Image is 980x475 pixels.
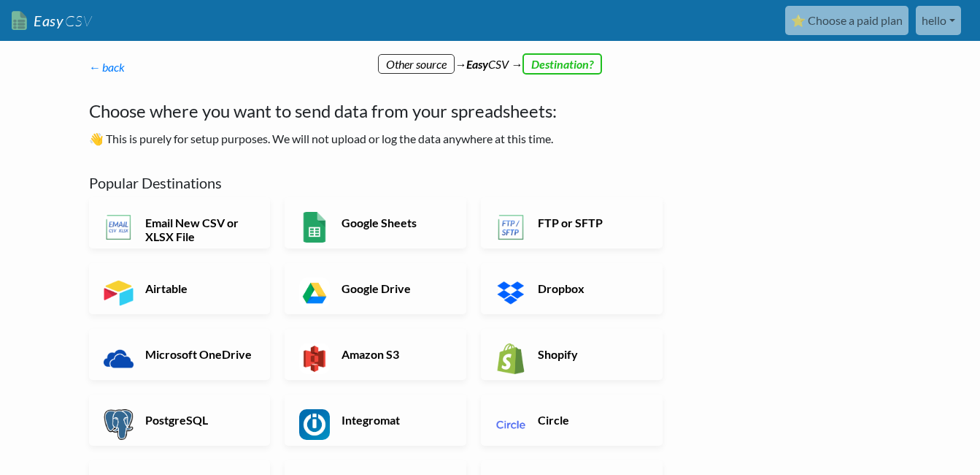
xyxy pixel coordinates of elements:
h6: Amazon S3 [338,347,452,361]
h6: Integromat [338,413,452,427]
p: 👋 This is purely for setup purposes. We will not upload or log the data anywhere at this time. [89,130,684,148]
h5: Popular Destinations [89,174,684,191]
h4: Choose where you want to send data from your spreadsheets: [89,98,684,124]
img: Circle App & API [495,409,526,440]
img: Email New CSV or XLSX File App & API [104,212,134,243]
img: Microsoft OneDrive App & API [104,343,134,374]
div: → CSV → [74,41,906,73]
img: Google Sheets App & API [299,212,330,243]
a: Microsoft OneDrive [89,329,271,380]
h6: Dropbox [534,281,649,295]
img: Shopify App & API [495,343,526,374]
h6: Google Drive [338,281,452,295]
a: Shopify [481,329,663,380]
a: Google Sheets [285,197,466,248]
img: Google Drive App & API [299,278,330,308]
h6: FTP or SFTP [534,216,649,229]
a: ← back [89,60,126,74]
img: Dropbox App & API [495,278,526,308]
img: Amazon S3 App & API [299,343,330,374]
img: PostgreSQL App & API [104,409,134,440]
a: Airtable [89,263,271,314]
a: Google Drive [285,263,466,314]
span: CSV [63,12,92,30]
a: Circle [481,395,663,446]
h6: Shopify [534,347,649,361]
iframe: chat widget [919,417,965,460]
img: FTP or SFTP App & API [495,212,526,243]
h6: Microsoft OneDrive [142,347,256,361]
a: Email New CSV or XLSX File [89,197,271,248]
a: FTP or SFTP [481,197,663,248]
a: Integromat [285,395,466,446]
a: PostgreSQL [89,395,271,446]
h6: Google Sheets [338,216,452,229]
a: ⭐ Choose a paid plan [785,6,908,35]
h6: Email New CSV or XLSX File [142,216,256,243]
img: Airtable App & API [104,278,134,308]
a: Dropbox [481,263,663,314]
h6: PostgreSQL [142,413,256,427]
a: hello [916,6,961,35]
h6: Circle [534,413,649,427]
a: EasyCSV [12,6,92,36]
a: Amazon S3 [285,329,466,380]
img: Integromat App & API [299,409,330,440]
h6: Airtable [142,281,256,295]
